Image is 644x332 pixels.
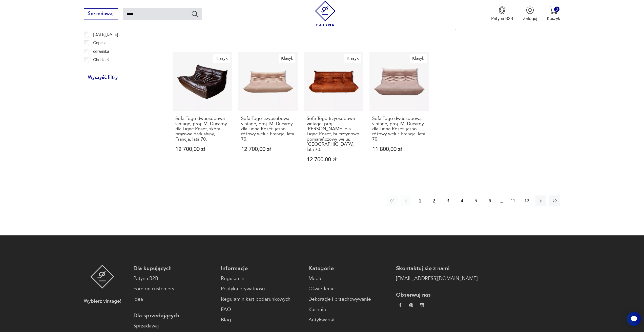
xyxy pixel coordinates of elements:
[396,291,477,299] p: Obserwuj nas
[523,16,537,21] p: Zaloguj
[396,275,477,282] a: [EMAIL_ADDRESS][DOMAIN_NAME]
[304,52,363,174] a: KlasykSofa Togo trzyosobowa vintage, proj. M. Ducaroy dla Ligne Roset, bursztynowo pomarańczowy w...
[550,6,557,14] img: Ikona koszyka
[456,195,467,206] button: 4
[221,316,302,324] a: Blog
[175,147,230,152] p: 12 700,00 zł
[241,147,295,152] p: 12 700,00 zł
[438,25,492,30] p: 12 700,00 zł
[84,8,118,19] button: Sprzedawaj
[420,303,424,307] img: c2fd9cf7f39615d9d6839a72ae8e59e5.webp
[398,303,402,307] img: da9060093f698e4c3cedc1453eec5031.webp
[522,195,532,206] button: 12
[221,296,302,303] a: Regulamin kart podarunkowych
[443,195,453,206] button: 3
[372,116,426,142] h3: Sofa Togo dwuosobowa vintage, proj. M. Ducaroy dla Ligne Roset, jasno różowy welur, Francja, lata...
[484,195,495,206] button: 6
[308,296,390,303] a: Dekoracje i przechowywanie
[308,275,390,282] a: Meble
[308,265,390,272] p: Kategorie
[133,322,215,330] a: Sprzedawaj
[547,16,560,21] p: Koszyk
[627,312,641,326] iframe: Smartsupp widget button
[498,6,506,14] img: Ikona medalu
[308,316,390,324] a: Antykwariat
[307,157,361,162] p: 12 700,00 zł
[133,265,215,272] p: Dla kupujących
[372,147,426,152] p: 11 800,00 zł
[93,31,118,38] p: [DATE][DATE]
[133,285,215,293] a: Foreign customers
[313,1,338,26] img: Patyna - sklep z meblami i dekoracjami vintage
[507,195,518,206] button: 11
[547,6,560,21] button: 0Koszyk
[414,195,425,206] button: 1
[221,306,302,313] a: FAQ
[554,7,559,12] div: 0
[523,6,537,21] button: Zaloguj
[133,312,215,319] p: Dla sprzedających
[84,12,118,16] a: Sprzedawaj
[491,16,513,21] p: Patyna B2B
[221,285,302,293] a: Polityka prywatności
[428,195,439,206] button: 2
[133,275,215,282] a: Patyna B2B
[308,285,390,293] a: Oświetlenie
[470,195,481,206] button: 5
[175,116,230,142] h3: Sofa Togo dwuosobowa vintage, proj. M. Ducaroy dla Ligne Roset, skóra brązowa dark shiny, Francja...
[491,6,513,21] a: Ikona medaluPatyna B2B
[221,265,302,272] p: Informacje
[90,265,114,289] img: Patyna - sklep z meblami i dekoracjami vintage
[93,48,109,55] p: ceramika
[221,275,302,282] a: Regulamin
[491,6,513,21] button: Patyna B2B
[241,116,295,142] h3: Sofa Togo trzyosobowa vintage, proj. M. Ducaroy dla Ligne Roset, jasno różowy welur, Francja, lat...
[191,10,198,17] button: Szukaj
[526,6,534,14] img: Ikonka użytkownika
[369,52,429,174] a: KlasykSofa Togo dwuosobowa vintage, proj. M. Ducaroy dla Ligne Roset, jasno różowy welur, Francja...
[84,72,122,83] button: Wyczyść filtry
[93,40,107,46] p: Cepelia
[133,296,215,303] a: Idea
[93,65,108,72] p: Ćmielów
[396,265,477,272] p: Skontaktuj się z nami
[93,57,110,63] p: Chodzież
[307,116,361,152] h3: Sofa Togo trzyosobowa vintage, proj. [PERSON_NAME] dla Ligne Roset, bursztynowo pomarańczowy welu...
[84,298,121,305] p: Wybierz vintage!
[173,52,232,174] a: KlasykSofa Togo dwuosobowa vintage, proj. M. Ducaroy dla Ligne Roset, skóra brązowa dark shiny, F...
[308,306,390,313] a: Kuchnia
[409,303,413,307] img: 37d27d81a828e637adc9f9cb2e3d3a8a.webp
[238,52,298,174] a: KlasykSofa Togo trzyosobowa vintage, proj. M. Ducaroy dla Ligne Roset, jasno różowy welur, Francj...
